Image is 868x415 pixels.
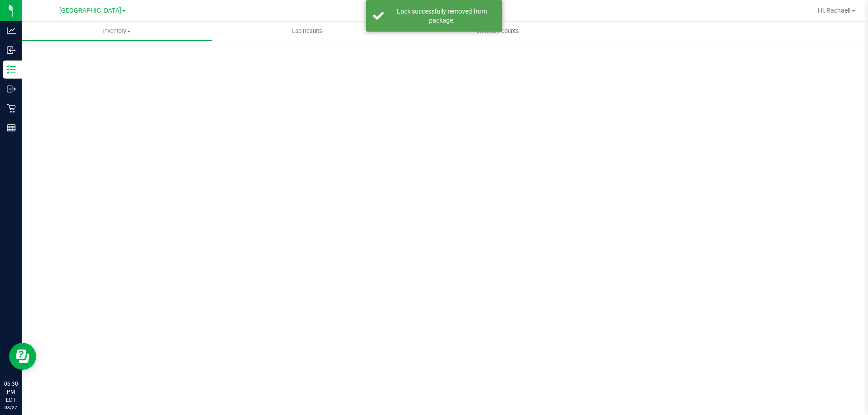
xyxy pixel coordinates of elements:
span: Inventory [22,27,212,35]
inline-svg: Outbound [7,84,16,93]
inline-svg: Inventory [7,65,16,74]
span: Lab Results [280,27,335,35]
p: 06:30 PM EDT [4,380,18,404]
a: Inventory [22,22,212,41]
p: 08/27 [4,404,18,411]
span: [GEOGRAPHIC_DATA] [59,7,121,14]
span: Hi, Rachael! [818,7,851,14]
inline-svg: Analytics [7,26,16,35]
div: Lock successfully removed from package. [389,7,495,25]
inline-svg: Reports [7,123,16,132]
inline-svg: Inbound [7,46,16,55]
inline-svg: Retail [7,104,16,113]
a: Lab Results [212,22,402,41]
iframe: Resource center [9,343,36,370]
